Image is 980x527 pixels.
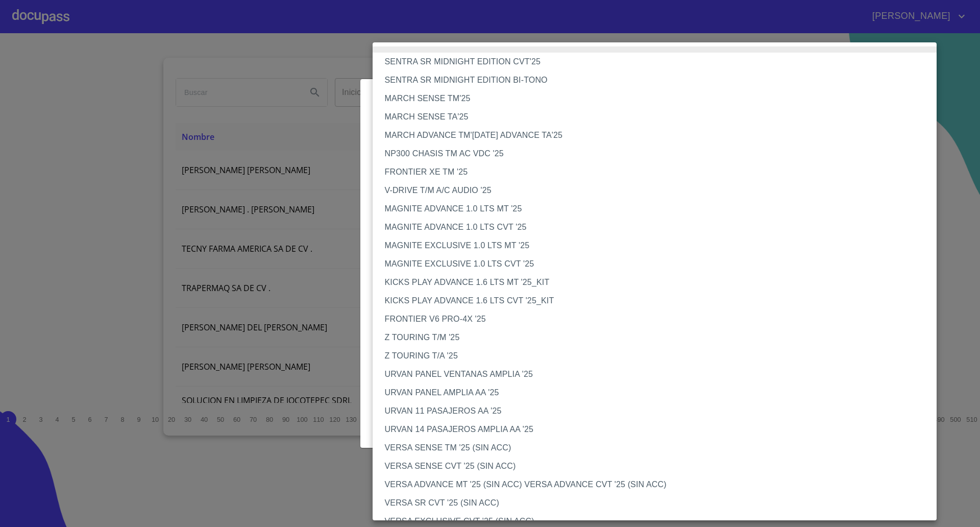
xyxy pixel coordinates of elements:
li: MARCH SENSE TM'25 [373,89,947,108]
li: URVAN PANEL VENTANAS AMPLIA '25 [373,365,947,384]
li: MARCH SENSE TA'25 [373,108,947,126]
li: MARCH ADVANCE TM'[DATE] ADVANCE TA'25 [373,126,947,145]
li: SENTRA SR MIDNIGHT EDITION BI-TONO [373,71,947,89]
li: SENTRA SR MIDNIGHT EDITION CVT'25 [373,53,947,71]
li: MAGNITE ADVANCE 1.0 LTS CVT '25 [373,218,947,236]
li: VERSA SENSE CVT '25 (SIN ACC) [373,457,947,475]
li: VERSA SENSE TM '25 (SIN ACC) [373,439,947,457]
li: FRONTIER XE TM '25 [373,163,947,181]
li: Z TOURING T/M '25 [373,328,947,347]
li: KICKS PLAY ADVANCE 1.6 LTS MT '25_KIT [373,273,947,292]
li: V-DRIVE T/M A/C AUDIO '25 [373,181,947,200]
li: VERSA ADVANCE MT '25 (SIN ACC) VERSA ADVANCE CVT '25 (SIN ACC) [373,475,947,494]
li: MAGNITE EXCLUSIVE 1.0 LTS CVT '25 [373,255,947,273]
li: MAGNITE ADVANCE 1.0 LTS MT '25 [373,200,947,218]
li: URVAN PANEL AMPLIA AA '25 [373,384,947,402]
li: VERSA SR CVT '25 (SIN ACC) [373,494,947,512]
li: MAGNITE EXCLUSIVE 1.0 LTS MT '25 [373,236,947,255]
li: Z TOURING T/A '25 [373,347,947,365]
li: URVAN 11 PASAJEROS AA '25 [373,402,947,420]
li: URVAN 14 PASAJEROS AMPLIA AA '25 [373,420,947,439]
li: KICKS PLAY ADVANCE 1.6 LTS CVT '25_KIT [373,292,947,310]
li: FRONTIER V6 PRO-4X '25 [373,310,947,328]
li: NP300 CHASIS TM AC VDC '25 [373,145,947,163]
